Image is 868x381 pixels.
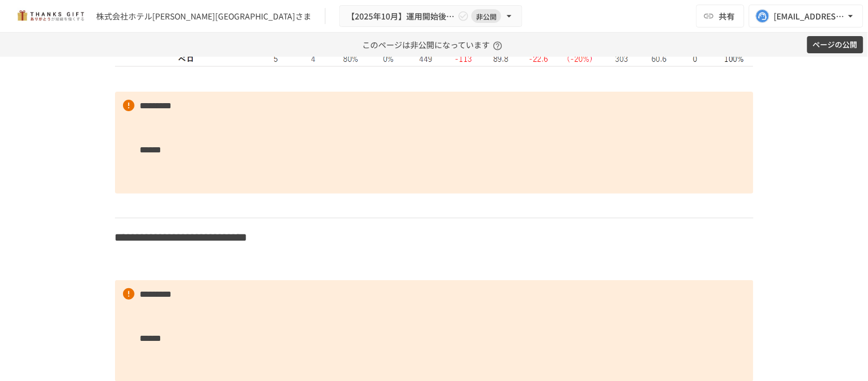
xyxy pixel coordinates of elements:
span: 非公開 [471,10,501,22]
span: 共有 [719,10,735,22]
span: 【2025年10月】運用開始後振り返りミーティング [347,9,455,23]
button: 共有 [696,5,744,28]
button: 【2025年10月】運用開始後振り返りミーティング非公開 [339,5,522,28]
div: [EMAIL_ADDRESS][DOMAIN_NAME] [774,9,845,23]
div: 株式会社ホテル[PERSON_NAME][GEOGRAPHIC_DATA]さま [96,10,311,22]
button: ページの公開 [807,36,863,54]
p: このページは非公開になっています [362,33,506,57]
button: [EMAIL_ADDRESS][DOMAIN_NAME] [749,5,863,28]
img: mMP1OxWUAhQbsRWCurg7vIHe5HqDpP7qZo7fRoNLXQh [14,7,87,25]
